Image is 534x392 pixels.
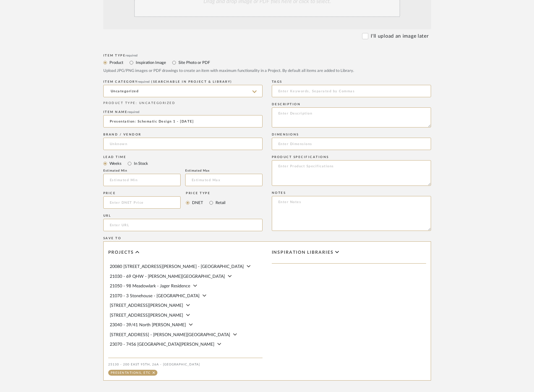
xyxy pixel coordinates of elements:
[186,191,225,195] div: Price Type
[109,59,123,66] label: Product
[103,68,431,74] div: Upload JPG/PNG images or PDF drawings to create an item with maximum functionality in a Project. ...
[185,169,263,173] div: Estimated Max
[272,102,431,106] div: Description
[215,199,225,206] label: Retail
[272,191,431,195] div: Notes
[103,155,263,159] div: Lead Time
[103,59,431,66] mat-radio-group: Select item type
[272,138,431,150] input: Enter Dimensions
[110,294,199,298] span: 21070 - 3 Stonehouse - [GEOGRAPHIC_DATA]
[108,363,263,366] div: 25130 - 200 East 95th, 26A - [GEOGRAPHIC_DATA]
[103,196,181,209] input: Enter DNET Price
[272,250,334,255] span: Inspiration libraries
[109,160,122,167] label: Weeks
[103,110,263,114] div: Item name
[110,323,186,327] span: 23040 - 39/41 North [PERSON_NAME]
[136,102,176,105] span: : UNCATEGORIZED
[103,54,431,57] div: Item Type
[126,54,138,57] span: required
[103,174,181,186] input: Estimated Min
[103,236,431,240] div: Save To
[103,80,263,84] div: ITEM CATEGORY
[110,274,225,279] span: 21030 - 69 QHW - [PERSON_NAME][GEOGRAPHIC_DATA]
[151,80,232,83] span: (Searchable in Project & Library)
[272,85,431,97] input: Enter Keywords, Separated by Commas
[103,101,263,106] div: PRODUCT TYPE
[103,133,263,136] div: Brand / Vendor
[186,196,225,209] mat-radio-group: Select price type
[272,133,431,136] div: Dimensions
[103,85,263,97] input: Type a category to search and select
[111,371,151,374] div: PRESENTATIONS, ETC
[133,160,148,167] label: In Stock
[103,169,181,173] div: Estimated Min
[371,32,429,40] label: I'll upload an image later
[103,115,263,127] input: Enter Name
[110,342,214,347] span: 23070 - 7456 [GEOGRAPHIC_DATA][PERSON_NAME]
[272,155,431,159] div: Product Specifications
[103,160,263,167] mat-radio-group: Select item type
[138,80,150,83] span: required
[103,214,263,218] div: URL
[110,265,244,269] span: 20080 [STREET_ADDRESS][PERSON_NAME] - [GEOGRAPHIC_DATA]
[103,138,263,150] input: Unknown
[110,284,190,288] span: 21050 - 98 Meadowlark - Jager Residence
[191,199,203,206] label: DNET
[110,313,183,318] span: [STREET_ADDRESS][PERSON_NAME]
[135,59,166,66] label: Inspiration Image
[178,59,210,66] label: Site Photo or PDF
[103,191,181,195] div: Price
[103,219,263,231] input: Enter URL
[185,174,263,186] input: Estimated Max
[272,80,431,84] div: Tags
[110,303,183,308] span: [STREET_ADDRESS][PERSON_NAME]
[108,250,134,255] span: Projects
[127,111,139,114] span: required
[110,333,230,337] span: [STREET_ADDRESS] - [PERSON_NAME][GEOGRAPHIC_DATA]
